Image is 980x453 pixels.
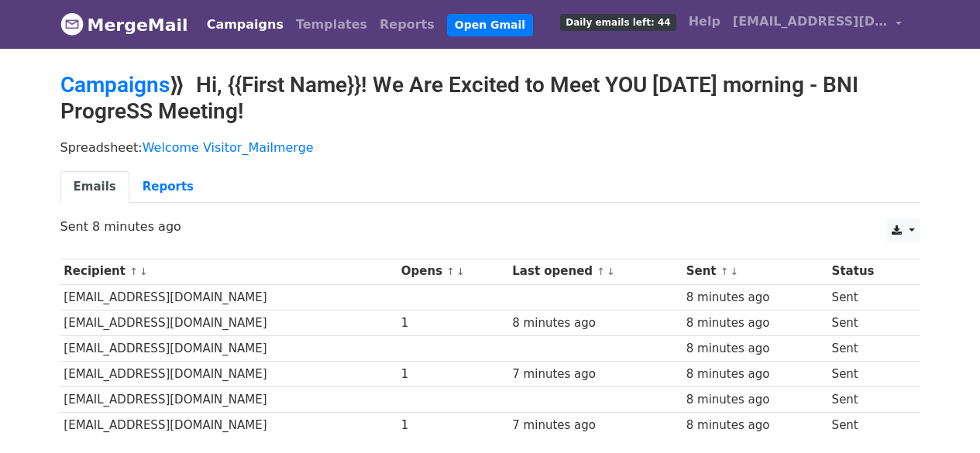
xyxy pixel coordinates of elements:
[828,362,908,387] td: Sent
[686,314,824,332] div: 8 minutes ago
[828,259,908,284] th: Status
[597,266,605,277] a: ↑
[139,266,148,277] a: ↓
[512,314,679,332] div: 8 minutes ago
[397,259,508,284] th: Opens
[60,12,84,36] img: MergeMail logo
[683,259,828,284] th: Sent
[143,140,314,155] a: Welcome Visitor_Mailmerge
[60,9,188,41] a: MergeMail
[60,259,398,284] th: Recipient
[686,289,824,307] div: 8 minutes ago
[554,6,682,37] a: Daily emails left: 44
[60,139,920,156] p: Spreadsheet:
[509,259,683,284] th: Last opened
[60,362,398,387] td: [EMAIL_ADDRESS][DOMAIN_NAME]
[401,417,505,434] div: 1
[60,218,920,235] p: Sent 8 minutes ago
[607,266,615,277] a: ↓
[683,6,727,37] a: Help
[512,365,679,383] div: 7 minutes ago
[733,12,888,31] span: [EMAIL_ADDRESS][DOMAIN_NAME]
[686,365,824,383] div: 8 minutes ago
[828,413,908,438] td: Sent
[456,266,465,277] a: ↓
[60,72,170,98] a: Campaigns
[731,266,739,277] a: ↓
[401,365,505,383] div: 1
[828,387,908,413] td: Sent
[560,14,676,31] span: Daily emails left: 44
[828,284,908,310] td: Sent
[373,9,441,40] a: Reports
[447,14,533,36] a: Open Gmail
[201,9,290,40] a: Campaigns
[401,314,505,332] div: 1
[60,310,398,335] td: [EMAIL_ADDRESS][DOMAIN_NAME]
[512,417,679,434] div: 7 minutes ago
[60,72,920,124] h2: ⟫ Hi, {{First Name}}! We Are Excited to Meet YOU [DATE] morning - BNI ProgreSS Meeting!
[686,391,824,409] div: 8 minutes ago
[60,284,398,310] td: [EMAIL_ADDRESS][DOMAIN_NAME]
[129,171,207,203] a: Reports
[290,9,373,40] a: Templates
[129,266,138,277] a: ↑
[727,6,908,43] a: [EMAIL_ADDRESS][DOMAIN_NAME]
[446,266,455,277] a: ↑
[60,387,398,413] td: [EMAIL_ADDRESS][DOMAIN_NAME]
[60,413,398,438] td: [EMAIL_ADDRESS][DOMAIN_NAME]
[686,340,824,358] div: 8 minutes ago
[828,310,908,335] td: Sent
[60,335,398,361] td: [EMAIL_ADDRESS][DOMAIN_NAME]
[686,417,824,434] div: 8 minutes ago
[60,171,129,203] a: Emails
[720,266,729,277] a: ↑
[828,335,908,361] td: Sent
